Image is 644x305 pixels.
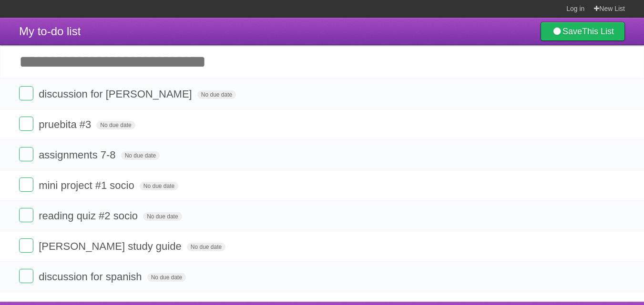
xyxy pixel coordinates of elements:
[39,179,137,191] span: mini project #1 socio
[39,271,144,283] span: discussion for spanish
[19,177,33,192] label: Done
[39,240,184,252] span: [PERSON_NAME] study guide
[39,210,140,222] span: reading quiz #2 socio
[187,243,225,251] span: No due date
[197,90,236,99] span: No due date
[96,121,135,129] span: No due date
[19,86,33,100] label: Done
[19,269,33,283] label: Done
[121,151,160,160] span: No due date
[19,147,33,161] label: Done
[19,25,81,38] span: My to-do list
[140,182,178,190] span: No due date
[39,149,118,161] span: assignments 7-8
[541,22,625,41] a: SaveThis List
[19,238,33,253] label: Done
[19,208,33,222] label: Done
[582,27,614,36] b: This List
[147,273,186,282] span: No due date
[39,88,194,100] span: discussion for [PERSON_NAME]
[143,212,182,221] span: No due date
[19,117,33,131] label: Done
[39,118,93,130] span: pruebita #3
